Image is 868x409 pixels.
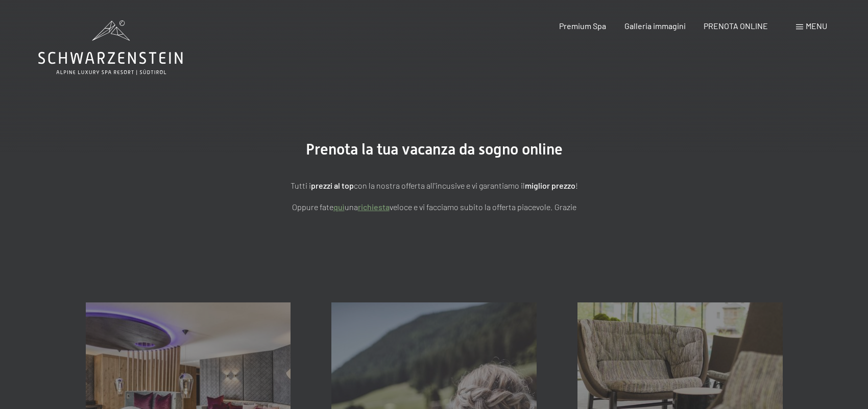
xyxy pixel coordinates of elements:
a: Premium Spa [559,21,606,31]
span: Prenota la tua vacanza da sogno online [306,140,563,158]
strong: miglior prezzo [525,181,575,190]
a: quì [333,202,345,212]
strong: prezzi al top [311,181,354,190]
span: Menu [806,21,827,31]
p: Tutti i con la nostra offerta all'incusive e vi garantiamo il ! [179,179,689,192]
p: Oppure fate una veloce e vi facciamo subito la offerta piacevole. Grazie [179,200,689,214]
a: richiesta [358,202,390,212]
a: Galleria immagini [624,21,686,31]
a: PRENOTA ONLINE [704,21,768,31]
